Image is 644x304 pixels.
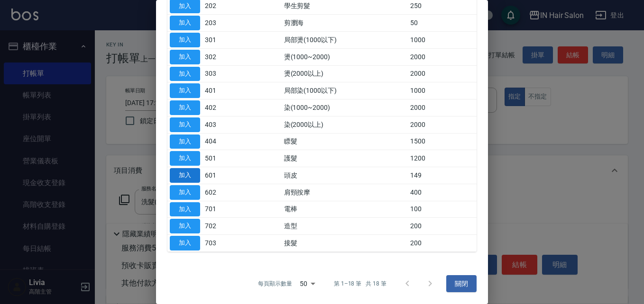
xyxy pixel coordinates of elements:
[408,201,477,218] td: 100
[170,219,200,233] button: 加入
[170,50,200,64] button: 加入
[170,134,200,149] button: 加入
[408,218,477,235] td: 200
[282,184,408,201] td: 肩頸按摩
[202,99,242,116] td: 402
[282,116,408,133] td: 染(2000以上)
[170,117,200,132] button: 加入
[408,82,477,99] td: 1000
[282,48,408,65] td: 燙(1000~2000)
[202,116,242,133] td: 403
[170,151,200,166] button: 加入
[282,150,408,167] td: 護髮
[282,167,408,184] td: 頭皮
[202,82,242,99] td: 401
[202,201,242,218] td: 701
[170,16,200,30] button: 加入
[282,235,408,252] td: 接髮
[282,133,408,150] td: 瞟髮
[408,48,477,65] td: 2000
[202,218,242,235] td: 702
[202,133,242,150] td: 404
[170,202,200,217] button: 加入
[170,236,200,250] button: 加入
[408,116,477,133] td: 2000
[282,15,408,32] td: 剪瀏海
[408,167,477,184] td: 149
[202,150,242,167] td: 501
[282,218,408,235] td: 造型
[408,235,477,252] td: 200
[202,32,242,49] td: 301
[296,271,319,296] div: 50
[202,48,242,65] td: 302
[170,83,200,98] button: 加入
[202,235,242,252] td: 703
[170,185,200,200] button: 加入
[258,279,292,288] p: 每頁顯示數量
[170,100,200,115] button: 加入
[170,67,200,81] button: 加入
[334,279,386,288] p: 第 1–18 筆 共 18 筆
[282,99,408,116] td: 染(1000~2000)
[408,150,477,167] td: 1200
[408,32,477,49] td: 1000
[282,32,408,49] td: 局部燙(1000以下)
[446,275,477,293] button: 關閉
[408,133,477,150] td: 1500
[408,15,477,32] td: 50
[408,65,477,82] td: 2000
[202,15,242,32] td: 203
[282,201,408,218] td: 電棒
[202,167,242,184] td: 601
[282,65,408,82] td: 燙(2000以上)
[202,65,242,82] td: 303
[408,184,477,201] td: 400
[170,168,200,183] button: 加入
[282,82,408,99] td: 局部染(1000以下)
[408,99,477,116] td: 2000
[170,33,200,47] button: 加入
[202,184,242,201] td: 602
